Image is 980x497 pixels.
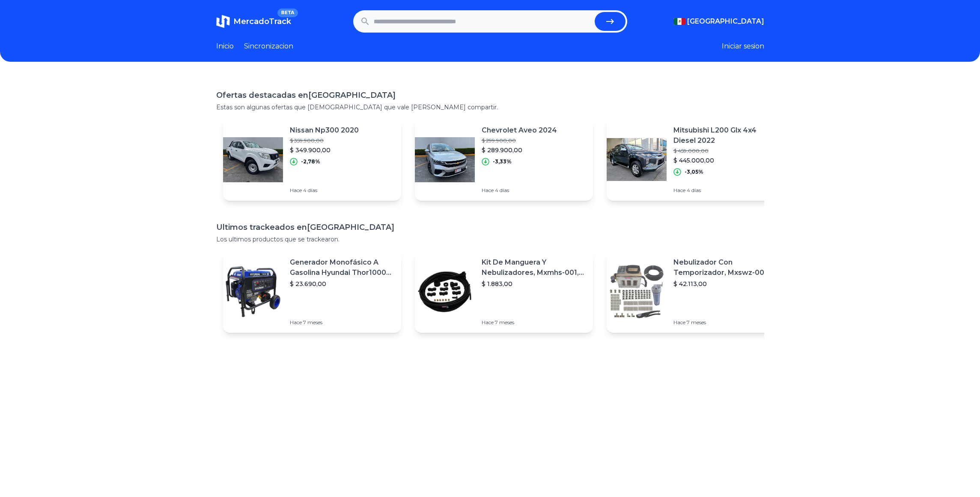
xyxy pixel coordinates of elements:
p: $ 1.883,00 [482,280,586,288]
img: MercadoTrack [216,15,230,28]
h1: Ofertas destacadas en [GEOGRAPHIC_DATA] [216,89,764,101]
p: $ 359.900,00 [290,137,359,144]
a: Featured imageNissan Np300 2020$ 359.900,00$ 349.900,00-2,78%Hace 4 días [223,118,401,201]
p: Hace 4 días [290,187,359,194]
img: Featured image [223,262,283,322]
p: $ 459.000,00 [673,148,778,154]
a: Featured imageChevrolet Aveo 2024$ 299.900,00$ 289.900,00-3,33%Hace 4 días [415,118,593,201]
p: Estas son algunas ofertas que [DEMOGRAPHIC_DATA] que vale [PERSON_NAME] compartir. [216,103,764,111]
a: Inicio [216,41,234,51]
img: Featured image [415,262,475,322]
img: Featured image [415,130,475,190]
p: Nissan Np300 2020 [290,125,359,136]
p: -3,33% [493,158,512,165]
p: Generador Monofásico A Gasolina Hyundai Thor10000 P 11.5 Kw [290,257,394,278]
p: Hace 7 meses [673,319,778,326]
a: Featured imageNebulizador Con Temporizador, Mxswz-009, 50m, 40 Boquillas$ 42.113,00Hace 7 meses [607,250,785,333]
span: [GEOGRAPHIC_DATA] [687,16,764,27]
a: Featured imageMitsubishi L200 Glx 4x4 Diesel 2022$ 459.000,00$ 445.000,00-3,05%Hace 4 días [607,118,785,201]
p: Chevrolet Aveo 2024 [482,125,557,136]
p: $ 349.900,00 [290,146,359,154]
a: Featured imageGenerador Monofásico A Gasolina Hyundai Thor10000 P 11.5 Kw$ 23.690,00Hace 7 meses [223,250,401,333]
button: Iniciar sesion [722,41,764,51]
p: Mitsubishi L200 Glx 4x4 Diesel 2022 [673,125,778,146]
img: Featured image [607,262,667,322]
p: Hace 7 meses [482,319,586,326]
h1: Ultimos trackeados en [GEOGRAPHIC_DATA] [216,221,764,233]
img: Featured image [223,130,283,190]
p: $ 23.690,00 [290,280,394,288]
a: MercadoTrackBETA [216,15,291,28]
span: BETA [277,9,298,17]
img: Featured image [607,130,667,190]
p: $ 289.900,00 [482,146,557,154]
a: Sincronizacion [244,41,293,51]
p: Hace 7 meses [290,319,394,326]
button: [GEOGRAPHIC_DATA] [673,16,764,27]
p: Los ultimos productos que se trackearon. [216,235,764,244]
p: -2,78% [301,158,320,165]
p: Hace 4 días [482,187,557,194]
p: Kit De Manguera Y Nebulizadores, Mxmhs-001, 6m, 6 Tees, 8 Bo [482,257,586,278]
p: $ 299.900,00 [482,137,557,144]
p: Nebulizador Con Temporizador, Mxswz-009, 50m, 40 Boquillas [673,257,778,278]
p: $ 445.000,00 [673,156,778,165]
span: MercadoTrack [233,17,291,26]
a: Featured imageKit De Manguera Y Nebulizadores, Mxmhs-001, 6m, 6 Tees, 8 Bo$ 1.883,00Hace 7 meses [415,250,593,333]
p: Hace 4 días [673,187,778,194]
img: Mexico [673,18,685,25]
p: -3,05% [685,169,703,175]
p: $ 42.113,00 [673,280,778,288]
